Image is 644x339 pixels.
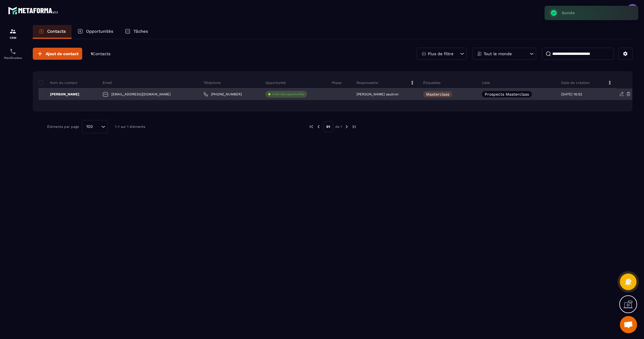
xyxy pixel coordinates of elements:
[204,80,221,85] p: Téléphone
[39,92,79,97] p: [PERSON_NAME]
[119,25,154,39] a: Tâches
[356,80,378,85] p: Responsable
[33,25,72,39] a: Contacts
[265,80,286,85] p: Opportunité
[335,124,342,129] p: de 1
[103,80,112,85] p: Email
[91,51,110,57] p: 1
[8,5,60,16] img: logo
[47,125,79,129] p: Éléments par page
[93,51,110,56] span: Contacts
[316,124,321,129] img: prev
[272,92,304,96] p: Créer des opportunités
[72,25,119,39] a: Opportunités
[95,124,100,130] input: Search for option
[561,92,582,96] p: [DATE] 16:52
[39,80,77,85] p: Nom du contact
[620,316,637,333] div: Ouvrir le chat
[344,124,349,129] img: next
[426,92,449,96] p: Masterclass
[323,121,333,132] p: 01
[9,48,16,55] img: scheduler
[561,80,590,85] p: Date de création
[428,52,453,56] p: Plus de filtre
[482,80,490,85] p: Liste
[1,36,24,39] p: CRM
[46,51,78,57] span: Ajout de contact
[84,124,95,130] span: 100
[351,124,356,129] img: next
[356,92,398,96] p: [PERSON_NAME] sautron
[485,92,529,96] p: Prospects Masterclass
[1,24,24,44] a: formationformationCRM
[82,120,108,133] div: Search for option
[86,29,113,34] p: Opportunités
[423,80,440,85] p: Étiquettes
[47,29,66,34] p: Contacts
[1,56,24,59] p: Planificateur
[133,29,148,34] p: Tâches
[9,28,16,35] img: formation
[309,124,314,129] img: prev
[115,125,145,129] p: 1-1 sur 1 éléments
[33,48,82,60] button: Ajout de contact
[332,80,342,85] p: Phase
[1,44,24,64] a: schedulerschedulerPlanificateur
[204,92,242,97] a: [PHONE_NUMBER]
[484,52,512,56] p: Tout le monde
